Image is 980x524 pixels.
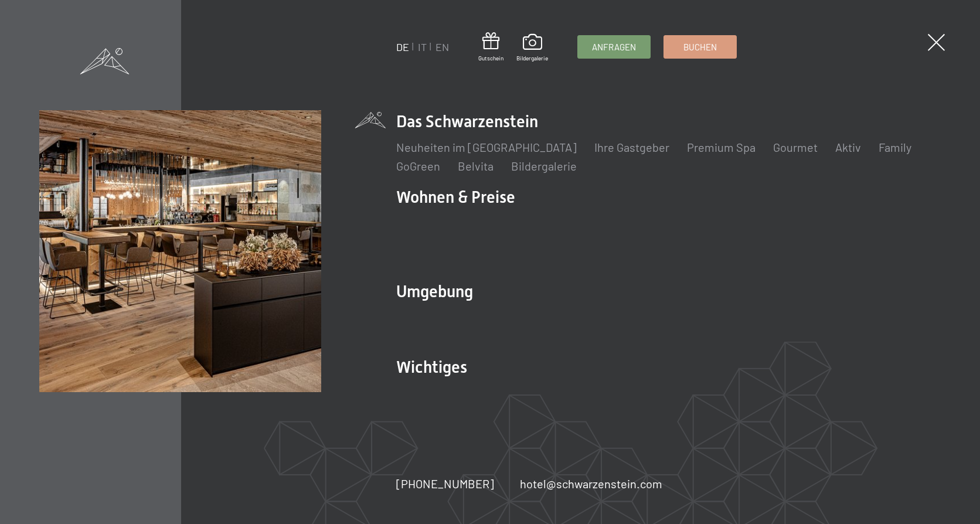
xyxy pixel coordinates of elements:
[418,40,427,53] a: IT
[435,40,449,53] a: EN
[396,475,494,492] a: [PHONE_NUMBER]
[516,54,548,62] span: Bildergalerie
[396,477,494,491] span: [PHONE_NUMBER]
[516,34,548,62] a: Bildergalerie
[594,140,669,154] a: Ihre Gastgeber
[879,140,911,154] a: Family
[478,54,503,62] span: Gutschein
[835,140,861,154] a: Aktiv
[687,140,756,154] a: Premium Spa
[396,40,409,53] a: DE
[458,159,494,173] a: Belvita
[592,41,636,53] span: Anfragen
[511,159,577,173] a: Bildergalerie
[396,140,577,154] a: Neuheiten im [GEOGRAPHIC_DATA]
[683,41,717,53] span: Buchen
[578,36,650,58] a: Anfragen
[396,159,440,173] a: GoGreen
[773,140,818,154] a: Gourmet
[520,475,662,492] a: hotel@schwarzenstein.com
[478,32,503,62] a: Gutschein
[664,36,736,58] a: Buchen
